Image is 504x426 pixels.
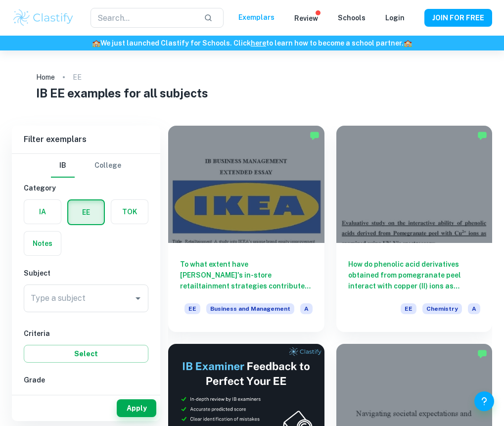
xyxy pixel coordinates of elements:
button: Help and Feedback [474,391,494,411]
span: 🏫 [404,39,412,47]
img: Marked [477,349,487,359]
a: Home [36,70,55,84]
h6: Category [24,183,148,193]
h1: IB EE examples for all subjects [36,84,468,102]
a: here [251,39,266,47]
div: Filter type choice [51,154,121,178]
span: EE [401,303,416,314]
span: A [300,303,313,314]
button: Open [131,291,145,305]
button: JOIN FOR FREE [424,9,492,27]
h6: Grade [24,375,148,385]
a: To what extent have [PERSON_NAME]'s in-store retailtainment strategies contributed to enhancing b... [168,126,324,332]
img: Marked [310,131,320,141]
button: College [94,154,121,178]
h6: Criteria [24,328,148,339]
h6: Subject [24,268,148,279]
span: Chemistry [422,303,462,314]
img: Marked [477,131,487,141]
h6: To what extent have [PERSON_NAME]'s in-store retailtainment strategies contributed to enhancing b... [180,259,313,291]
p: Review [294,13,318,24]
h6: How do phenolic acid derivatives obtained from pomegranate peel interact with copper (II) ions as... [348,259,481,291]
button: Select [24,345,148,363]
h6: Filter exemplars [12,126,160,153]
button: Notes [24,232,61,255]
h6: We just launched Clastify for Schools. Click to learn how to become a school partner. [2,38,502,48]
a: How do phenolic acid derivatives obtained from pomegranate peel interact with copper (II) ions as... [336,126,493,332]
span: 🏫 [92,39,100,47]
button: IB [51,154,75,178]
span: Business and Management [206,303,294,314]
input: Search... [91,8,196,28]
a: Schools [338,14,366,22]
p: EE [73,72,82,83]
button: IA [24,200,61,224]
p: Exemplars [238,12,275,23]
img: Clastify logo [12,8,75,28]
button: TOK [111,200,148,224]
span: A [468,303,480,314]
button: Apply [117,399,156,417]
a: Login [385,14,405,22]
button: EE [68,200,104,224]
span: EE [184,303,200,314]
